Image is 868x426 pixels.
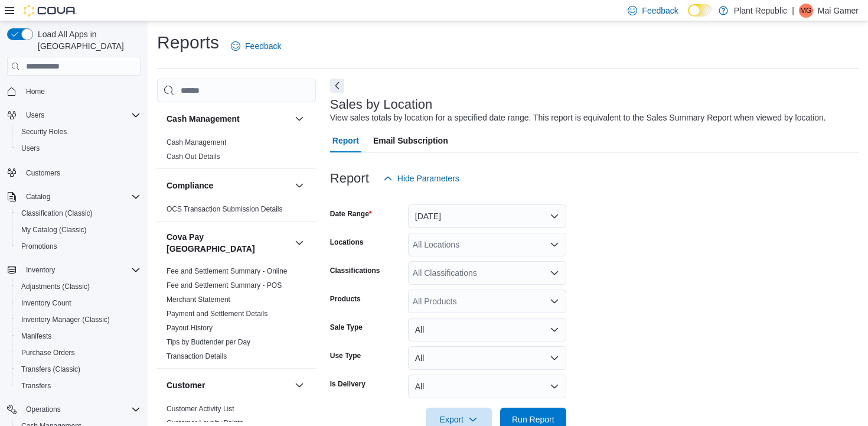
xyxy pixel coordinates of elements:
a: Users [17,141,44,155]
span: Manifests [17,329,141,343]
span: Home [26,87,45,96]
button: My Catalog (Classic) [12,222,145,238]
span: Transfers (Classic) [21,365,80,374]
h1: Reports [157,31,219,54]
a: Fee and Settlement Summary - POS [167,281,282,290]
span: Transfers [21,381,51,391]
span: Operations [21,402,141,417]
span: Transaction Details [167,352,227,361]
a: Customers [21,166,65,180]
span: Users [26,110,44,120]
span: Fee and Settlement Summary - Online [167,266,288,276]
span: Adjustments (Classic) [17,279,141,294]
label: Sale Type [330,323,363,332]
a: Tips by Budtender per Day [167,338,250,346]
a: Payout History [167,324,213,332]
button: Open list of options [550,240,559,249]
a: Manifests [17,329,56,343]
button: Cash Management [167,113,290,125]
button: All [408,346,566,370]
label: Classifications [330,266,380,275]
h3: Cash Management [167,113,240,125]
span: Email Subscription [373,129,448,152]
span: Adjustments (Classic) [21,282,90,291]
span: Feedback [642,5,678,17]
span: Merchant Statement [167,295,230,304]
label: Locations [330,238,364,247]
span: Transfers [17,379,141,393]
span: Customer Activity List [167,404,234,414]
span: Classification (Classic) [17,206,141,220]
a: Merchant Statement [167,295,230,304]
button: Inventory Manager (Classic) [12,311,145,328]
button: Operations [2,401,145,418]
button: Cash Management [292,112,306,126]
h3: Report [330,171,369,186]
button: Catalog [21,190,55,204]
span: Transfers (Classic) [17,362,141,376]
img: Cova [24,5,77,17]
span: Security Roles [17,125,141,139]
a: Classification (Classic) [17,206,97,220]
button: All [408,375,566,398]
span: Inventory Manager (Classic) [21,315,110,324]
button: Classification (Classic) [12,205,145,222]
button: Home [2,83,145,100]
span: OCS Transaction Submission Details [167,204,283,214]
span: Payment and Settlement Details [167,309,267,318]
a: Transfers [17,379,56,393]
p: Plant Republic [734,4,787,18]
h3: Customer [167,379,205,391]
button: Promotions [12,238,145,255]
p: | [792,4,794,18]
span: Operations [26,405,61,414]
h3: Compliance [167,180,213,191]
span: Tips by Budtender per Day [167,337,250,347]
button: Transfers (Classic) [12,361,145,378]
a: Cash Out Details [167,152,220,161]
div: Cova Pay [GEOGRAPHIC_DATA] [157,264,316,368]
button: Next [330,79,344,93]
a: Promotions [17,239,62,253]
span: Hide Parameters [397,173,459,184]
span: Inventory [26,265,55,275]
div: Mai Gamer [799,4,813,18]
span: Fee and Settlement Summary - POS [167,281,282,290]
input: Dark Mode [688,4,713,17]
span: Users [17,141,141,155]
span: Run Report [512,414,554,425]
button: Users [2,107,145,123]
button: Hide Parameters [378,167,464,190]
button: Open list of options [550,297,559,306]
button: Compliance [292,178,306,193]
button: Inventory Count [12,295,145,311]
a: Home [21,84,50,99]
span: Purchase Orders [21,348,75,357]
span: Inventory Count [17,296,141,310]
button: Inventory [21,263,60,277]
button: Cova Pay [GEOGRAPHIC_DATA] [167,231,290,255]
button: Open list of options [550,268,559,278]
span: Payout History [167,323,213,333]
span: Promotions [21,242,57,251]
button: Operations [21,402,66,417]
span: Purchase Orders [17,346,141,360]
button: Customer [292,378,306,392]
a: My Catalog (Classic) [17,223,92,237]
a: Inventory Count [17,296,76,310]
span: Customers [21,165,141,180]
button: Purchase Orders [12,344,145,361]
button: All [408,318,566,342]
div: Compliance [157,202,316,221]
span: Manifests [21,331,51,341]
span: Users [21,108,141,122]
button: Catalog [2,188,145,205]
span: Inventory [21,263,141,277]
button: Cova Pay [GEOGRAPHIC_DATA] [292,236,306,250]
a: Inventory Manager (Classic) [17,313,115,327]
span: Cash Management [167,138,226,147]
span: Users [21,144,40,153]
span: Security Roles [21,127,67,136]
